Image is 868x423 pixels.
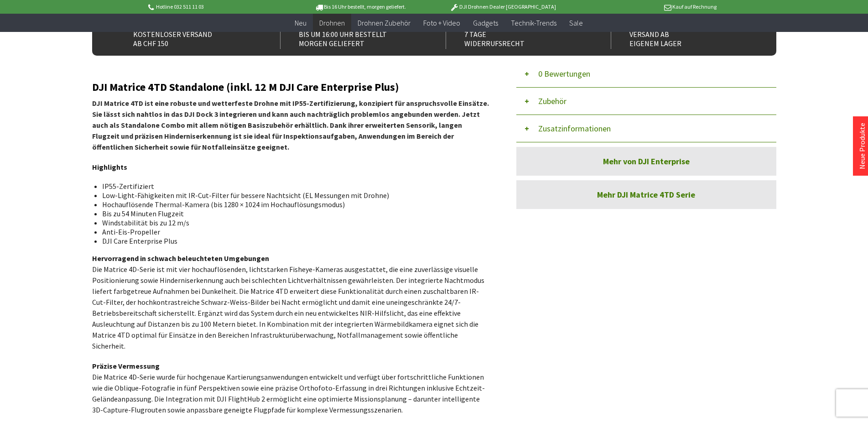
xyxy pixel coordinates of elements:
a: Neue Produkte [858,123,867,169]
li: Anti-Eis-Propeller [102,227,482,236]
a: Foto + Video [417,14,467,32]
a: Mehr DJI Matrice 4TD Serie [516,180,776,209]
p: Kauf auf Rechnung [574,1,717,12]
a: Gadgets [467,14,504,32]
div: 7 Tage Widerrufsrecht [446,26,591,49]
a: Neu [288,14,313,32]
li: Bis zu 54 Minuten Flugzeit [102,209,482,218]
li: DJI Care Enterprise Plus [102,236,482,245]
span: Drohnen Zubehör [358,18,411,27]
button: Zubehör [516,88,776,115]
li: Windstabilität bis zu 12 m/s [102,218,482,227]
strong: Präzise Vermessung [92,361,160,371]
p: Die Matrice 4D-Serie wurde für hochgenaue Kartierungsanwendungen entwickelt und verfügt über fort... [92,360,489,415]
div: Bis um 16:00 Uhr bestellt Morgen geliefert [280,26,426,49]
button: 0 Bewertungen [516,60,776,88]
span: Foto + Video [423,18,460,27]
h2: DJI Matrice 4TD Standalone (inkl. 12 M DJI Care Enterprise Plus) [92,81,489,93]
a: Drohnen [313,14,351,32]
span: Technik-Trends [511,18,556,27]
a: Mehr von DJI Enterprise [516,147,776,176]
li: IP55-Zertifiziert [102,182,482,191]
strong: Highlights [92,162,127,172]
span: Drohnen [319,18,345,27]
div: Kostenloser Versand ab CHF 150 [115,26,260,49]
p: Bis 16 Uhr bestellt, morgen geliefert. [289,1,431,12]
strong: Hervorragend in schwach beleuchteten Umgebungen [92,254,269,263]
li: Hochauflösende Thermal-Kamera (bis 1280 × 1024 im Hochauflösungsmodus) [102,200,482,209]
p: Die Matrice 4D-Serie ist mit vier hochauflösenden, lichtstarken Fisheye-Kameras ausgestattet, die... [92,253,489,351]
a: Drohnen Zubehör [351,14,417,32]
p: Hotline 032 511 11 03 [147,1,289,12]
span: Sale [569,18,583,27]
li: Low-Light-Fähigkeiten mit IR-Cut-Filter für bessere Nachtsicht (EL Messungen mit Drohne) [102,191,482,200]
span: Neu [295,18,307,27]
button: Zusatzinformationen [516,115,776,142]
span: Gadgets [473,18,498,27]
p: DJI Drohnen Dealer [GEOGRAPHIC_DATA] [431,1,574,12]
a: Technik-Trends [504,14,563,32]
div: Versand ab eigenem Lager [611,26,756,49]
strong: DJI Matrice 4TD ist eine robuste und wetterfeste Drohne mit IP55-Zertifizierung, konzipiert für a... [92,99,489,151]
a: Sale [563,14,589,32]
